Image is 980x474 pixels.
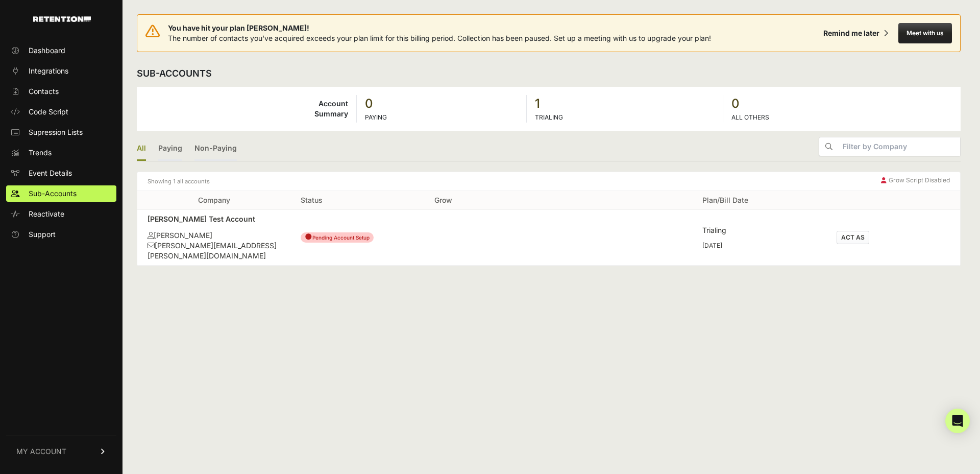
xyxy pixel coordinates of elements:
th: Grow [424,191,558,210]
label: TRIALING [535,113,563,121]
label: ALL OTHERS [731,113,769,121]
span: MY ACCOUNT [16,446,66,457]
th: Plan/Bill Date [692,191,826,210]
div: [PERSON_NAME] Test Account [148,214,280,224]
td: Account Summary [137,95,357,123]
strong: 1 [535,96,715,112]
span: Support [29,229,56,240]
span: Reactivate [29,209,64,219]
span: Supression Lists [29,127,83,137]
span: Dashboard [29,45,65,56]
span: Code Script [29,107,68,117]
a: Trends [6,145,116,161]
div: Grow Script Disabled [881,176,950,186]
a: Event Details [6,165,116,181]
span: ● [305,231,312,242]
span: You have hit your plan [PERSON_NAME]! [168,23,711,33]
h2: Sub-accounts [137,66,212,81]
span: Sub-Accounts [29,188,77,199]
div: [PERSON_NAME][EMAIL_ADDRESS][PERSON_NAME][DOMAIN_NAME] [148,241,280,261]
a: Non-Paying [194,137,237,161]
a: Sub-Accounts [6,185,116,202]
th: Company [137,191,290,210]
small: Showing 1 all accounts [148,176,210,186]
a: Reactivate [6,206,116,222]
a: Dashboard [6,42,116,59]
button: Meet with us [898,23,952,43]
span: Contacts [29,86,59,97]
a: Integrations [6,63,116,79]
div: [PERSON_NAME] [148,230,280,241]
a: Code Script [6,104,116,120]
div: Trialing [702,225,816,235]
span: Integrations [29,66,68,76]
img: Retention.com [33,16,91,22]
div: [DATE] [702,242,816,250]
a: Contacts [6,83,116,100]
label: PAYING [365,113,387,121]
div: Open Intercom Messenger [945,409,970,433]
a: Paying [158,137,182,161]
th: Status [290,191,424,210]
button: Remind me later [819,24,892,42]
a: MY ACCOUNT [6,436,116,467]
input: Filter by Company [839,137,960,156]
span: Trends [29,148,52,158]
a: Supression Lists [6,124,116,140]
strong: 0 [731,96,952,112]
span: The number of contacts you've acquired exceeds your plan limit for this billing period. Collectio... [168,34,711,42]
a: Support [6,226,116,243]
span: Event Details [29,168,72,178]
strong: 0 [365,96,518,112]
div: Remind me later [823,28,879,38]
button: ACT AS [837,231,869,244]
span: Pending Account Setup [301,232,374,243]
